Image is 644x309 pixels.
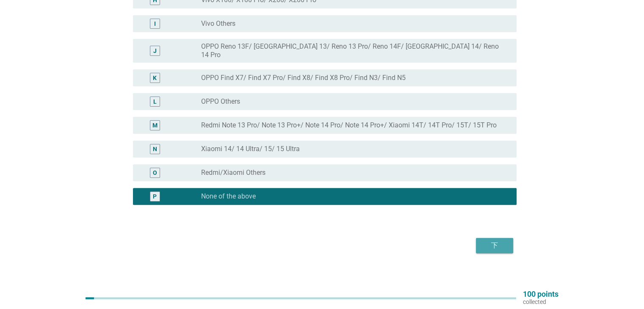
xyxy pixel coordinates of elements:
label: Xiaomi 14/ 14 Ultra/ 15/ 15 Ultra [201,145,300,153]
label: None of the above [201,192,256,201]
div: N [153,145,157,154]
label: Redmi Note 13 Pro/ Note 13 Pro+/ Note 14 Pro/ Note 14 Pro+/ Xiaomi 14T/ 14T Pro/ 15T/ 15T Pro [201,121,497,130]
div: M [152,121,158,130]
button: 下 [476,238,513,253]
label: OPPO Find X7/ Find X7 Pro/ Find X8/ Find X8 Pro/ Find N3/ Find N5 [201,74,406,82]
label: Redmi/Xiaomi Others [201,168,265,177]
div: I [154,19,156,28]
div: L [153,97,157,106]
label: OPPO Reno 13F/ [GEOGRAPHIC_DATA] 13/ Reno 13 Pro/ Reno 14F/ [GEOGRAPHIC_DATA] 14/ Reno 14 Pro [201,42,503,59]
div: 下 [483,240,506,251]
div: P [153,192,157,201]
label: Vivo Others [201,19,235,28]
div: O [153,168,157,177]
label: OPPO Others [201,97,240,106]
div: K [153,74,157,83]
div: J [153,47,157,55]
p: collected [523,298,558,306]
p: 100 points [523,290,558,298]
